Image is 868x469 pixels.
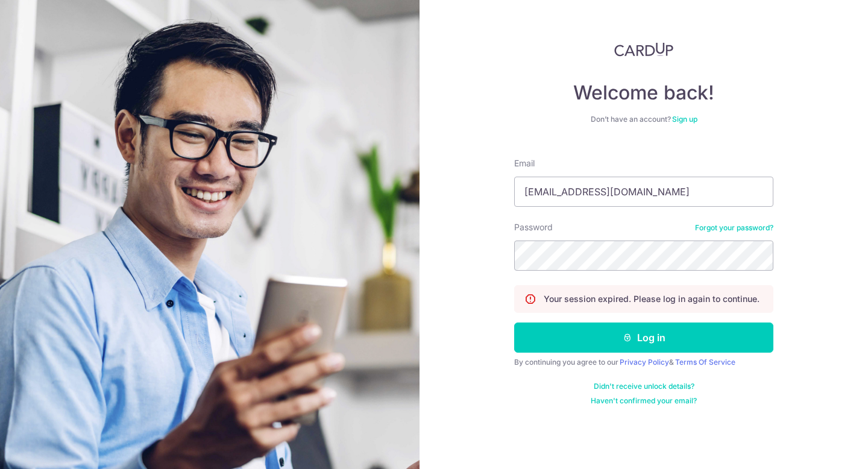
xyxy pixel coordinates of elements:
a: Terms Of Service [675,357,735,367]
div: Don’t have an account? [514,115,773,124]
h4: Welcome back! [514,81,773,105]
div: By continuing you agree to our & [514,357,773,367]
button: Log in [514,323,773,353]
a: Haven't confirmed your email? [591,396,697,406]
label: Email [514,157,535,169]
a: Sign up [672,115,697,124]
img: CardUp Logo [614,42,673,57]
a: Privacy Policy [620,357,669,367]
a: Forgot your password? [695,223,773,233]
input: Enter your Email [514,177,773,207]
a: Didn't receive unlock details? [594,382,694,391]
p: Your session expired. Please log in again to continue. [544,293,759,305]
label: Password [514,221,553,233]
